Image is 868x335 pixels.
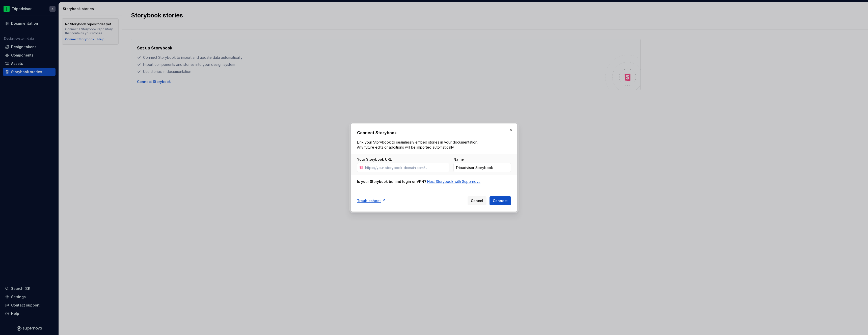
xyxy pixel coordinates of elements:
a: Host Storybook with Supernova [427,179,480,184]
label: Your Storybook URL [357,157,392,162]
button: Connect [490,196,511,205]
button: Cancel [468,196,486,205]
p: Link your Storybook to seamlessly embed stories in your documentation. Any future edits or additi... [357,140,480,150]
h2: Connect Storybook [357,130,511,136]
label: Name [453,157,464,162]
a: Troubleshoot [357,198,385,203]
input: https://your-storybook-domain.com/... [363,163,449,172]
input: Custom Storybook Name [453,163,511,172]
div: Is your Storybook behind login or VPN? [357,179,426,184]
span: Connect [493,198,508,203]
span: Cancel [471,198,483,203]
